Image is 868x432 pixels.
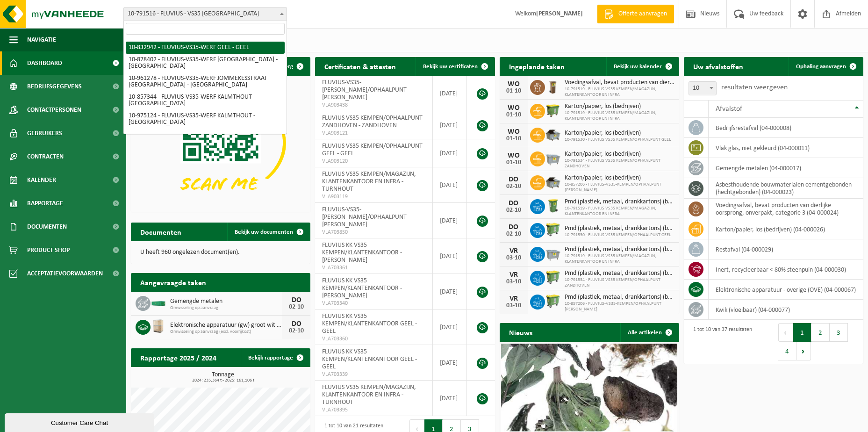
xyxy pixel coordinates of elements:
[227,223,309,241] a: Bekijk uw documenten
[796,64,846,70] span: Ophaling aanvragen
[504,295,523,302] div: VR
[504,302,523,309] div: 03-10
[433,203,467,238] td: [DATE]
[126,72,285,91] li: 10-961278 - FLUVIUS-VS35-WERF JOMMEKESSTRAAT [GEOGRAPHIC_DATA] - [GEOGRAPHIC_DATA]
[27,98,81,122] span: Contactpersonen
[433,381,467,416] td: [DATE]
[614,64,662,70] span: Bekijk uw kalender
[322,79,407,101] span: FLUVIUS-VS35-[PERSON_NAME]/OPHAALPUNT [PERSON_NAME]
[565,294,674,301] span: Pmd (plastiek, metaal, drankkartons) (bedrijven)
[131,223,191,241] h2: Documenten
[433,310,467,345] td: [DATE]
[322,171,416,193] span: FLUVIUS VS35 KEMPEN/MAGAZIJN, KLANTENKANTOOR EN INFRA - TURNHOUT
[504,152,523,159] div: WO
[322,384,416,406] span: FLUVIUS VS35 KEMPEN/MAGAZIJN, KLANTENKANTOOR EN INFRA - TURNHOUT
[131,348,226,367] h2: Rapportage 2025 / 2024
[565,246,674,253] span: Pmd (plastiek, metaal, drankkartons) (bedrijven)
[811,323,830,342] button: 2
[689,81,717,95] span: 10
[27,122,62,145] span: Gebruikers
[504,271,523,279] div: VR
[565,206,674,217] span: 10-791519 - FLUVIUS VS35 KEMPEN/MAGAZIJN, KLANTENKANTOOR EN INFRA
[5,411,156,432] iframe: chat widget
[504,255,523,261] div: 03-10
[322,229,425,236] span: VLA703850
[27,28,56,51] span: Navigatie
[433,167,467,203] td: [DATE]
[565,182,674,193] span: 10-857206 - FLUVIUS-VS35-KEMPEN/OPHAALPUNT [PERSON_NAME]
[565,103,674,110] span: Karton/papier, los (bedrijven)
[322,300,425,307] span: VLA703340
[545,174,561,190] img: WB-5000-GAL-GY-01
[170,322,282,329] span: Elektronische apparatuur (gw) groot wit (huishoudelijk)
[545,269,561,285] img: WB-0660-HPE-GN-50
[170,298,282,305] span: Gemengde metalen
[322,115,423,129] span: FLUVIUS VS35 KEMPEN/OPHAALPUNT ZANDHOVEN - ZANDHOVEN
[322,130,425,137] span: VLA903121
[315,57,405,75] h2: Certificaten & attesten
[416,57,494,76] a: Bekijk uw certificaten
[545,150,561,166] img: WB-2500-GAL-GY-01
[322,101,425,109] span: VLA903438
[565,232,674,238] span: 10-791530 - FLUVIUS VS35 KEMPEN/OPHAALPUNT GEEL
[545,245,561,261] img: WB-2500-GAL-GY-01
[789,57,862,76] a: Ophaling aanvragen
[504,80,523,88] div: WO
[27,238,70,262] span: Product Shop
[597,5,674,23] a: Offerte aanvragen
[709,178,863,199] td: asbesthoudende bouwmaterialen cementgebonden (hechtgebonden) (04-000023)
[151,318,166,334] img: PB-WB-1440-WDN-00-00
[500,57,574,75] h2: Ingeplande taken
[565,86,674,98] span: 10-791519 - FLUVIUS VS35 KEMPEN/MAGAZIJN, KLANTENKANTOOR EN INFRA
[504,112,523,118] div: 01-10
[504,183,523,190] div: 02-10
[536,10,583,17] strong: [PERSON_NAME]
[709,300,863,320] td: kwik (vloeibaar) (04-000077)
[504,128,523,136] div: WO
[545,198,561,214] img: WB-0240-HPE-GN-50
[545,126,561,142] img: WB-5000-GAL-GY-01
[545,102,561,118] img: WB-1100-HPE-GN-50
[287,320,306,328] div: DO
[322,242,402,264] span: FLUVIUS KK VS35 KEMPEN/KLANTENKANTOOR - [PERSON_NAME]
[709,118,863,138] td: bedrijfsrestafval (04-000008)
[545,222,561,238] img: WB-0660-HPE-GN-50
[620,323,678,342] a: Alle artikelen
[322,277,402,299] span: FLUVIUS KK VS35 KEMPEN/KLANTENKANTOOR - [PERSON_NAME]
[27,192,63,215] span: Rapportage
[565,301,674,312] span: 10-857206 - FLUVIUS-VS35-KEMPEN/OPHAALPUNT [PERSON_NAME]
[565,277,674,288] span: 10-791534 - FLUVIUS VS35 KEMPEN/OPHAALPUNT ZANDHOVEN
[287,304,306,310] div: 02-10
[27,262,103,285] span: Acceptatievoorwaarden
[126,54,285,72] li: 10-878402 - FLUVIUS-VS35-WERF [GEOGRAPHIC_DATA] - [GEOGRAPHIC_DATA]
[716,105,742,113] span: Afvalstof
[778,342,796,360] button: 4
[565,137,671,143] span: 10-791530 - FLUVIUS VS35 KEMPEN/OPHAALPUNT GEEL
[504,247,523,255] div: VR
[504,223,523,231] div: DO
[433,111,467,139] td: [DATE]
[322,313,417,335] span: FLUVIUS KK VS35 KEMPEN/KLANTENKANTOOR GEEL - GEEL
[830,323,848,342] button: 3
[709,239,863,259] td: restafval (04-000029)
[287,296,306,304] div: DO
[709,199,863,219] td: voedingsafval, bevat producten van dierlijke oorsprong, onverpakt, categorie 3 (04-000024)
[126,110,285,129] li: 10-975124 - FLUVIUS-VS35-WERF KALMTHOUT - [GEOGRAPHIC_DATA]
[322,371,425,378] span: VLA703339
[241,348,309,367] a: Bekijk rapportage
[545,293,561,309] img: WB-0660-HPE-GN-50
[565,130,671,137] span: Karton/papier, los (bedrijven)
[126,129,285,141] li: 10-883628 - FLUVIUS-VS35-WERF MOL - MOL
[322,158,425,165] span: VLA903120
[322,348,417,370] span: FLUVIUS KK VS35 KEMPEN/KLANTENKANTOOR GEEL - GEEL
[796,342,811,360] button: Next
[136,372,310,383] h3: Tonnage
[504,159,523,166] div: 01-10
[565,198,674,206] span: Pmd (plastiek, metaal, drankkartons) (bedrijven)
[433,274,467,310] td: [DATE]
[136,378,310,383] span: 2024: 235,364 t - 2025: 161,106 t
[126,42,285,54] li: 10-832942 - FLUVIUS-VS35-WERF GEEL - GEEL
[504,279,523,285] div: 03-10
[709,280,863,300] td: elektronische apparatuur - overige (OVE) (04-000067)
[27,215,67,238] span: Documenten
